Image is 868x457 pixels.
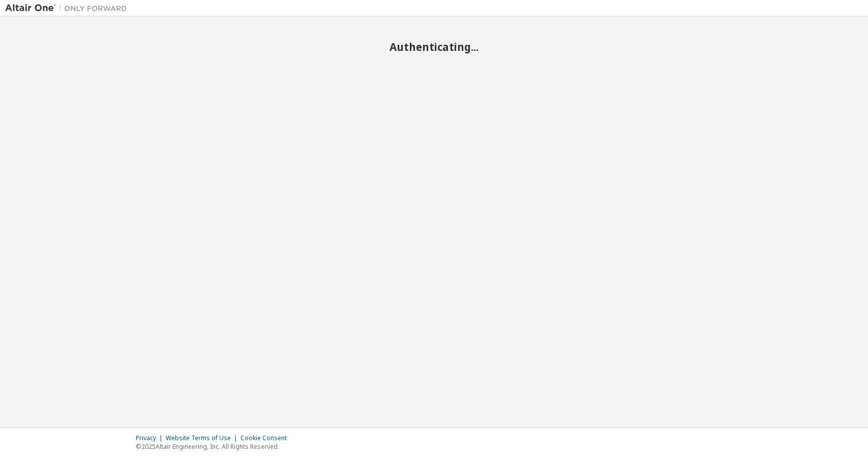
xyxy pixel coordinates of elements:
div: Privacy [136,434,166,442]
img: Altair One [5,3,132,13]
div: Website Terms of Use [166,434,241,442]
h2: Authenticating... [5,40,863,53]
p: © 2025 Altair Engineering, Inc. All Rights Reserved. [136,442,293,451]
div: Cookie Consent [241,434,293,442]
